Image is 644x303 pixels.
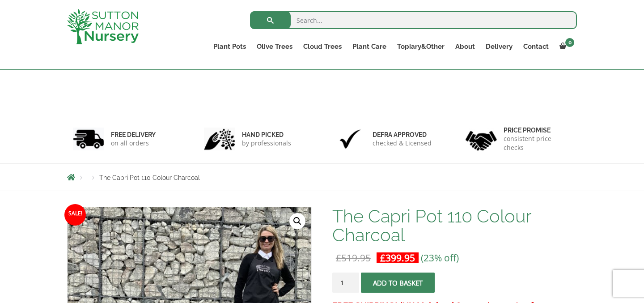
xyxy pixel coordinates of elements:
a: Olive Trees [251,40,298,53]
a: About [450,40,480,53]
nav: Breadcrumbs [67,174,577,181]
a: Delivery [480,40,518,53]
span: (23% off) [421,252,459,264]
a: 0 [554,40,577,53]
bdi: 519.95 [336,252,371,264]
a: Contact [518,40,554,53]
p: consistent price checks [504,134,572,152]
h6: FREE DELIVERY [111,131,156,139]
h6: Defra approved [373,131,432,139]
img: logo [67,9,139,44]
img: 3.jpg [335,128,366,150]
h1: The Capri Pot 110 Colour Charcoal [332,207,577,244]
a: Plant Pots [208,40,251,53]
img: 4.jpg [466,125,497,153]
a: View full-screen image gallery [289,213,305,229]
bdi: 399.95 [380,252,415,264]
button: Add to basket [361,273,435,293]
p: checked & Licensed [373,139,432,148]
input: Search... [250,11,577,29]
span: £ [380,252,386,264]
a: Cloud Trees [298,40,347,53]
img: 2.jpg [204,128,235,150]
h6: hand picked [242,131,291,139]
span: £ [336,252,341,264]
img: 1.jpg [73,128,104,150]
input: Product quantity [332,273,359,293]
a: Plant Care [347,40,392,53]
span: 0 [565,38,574,47]
p: by professionals [242,139,291,148]
p: on all orders [111,139,156,148]
a: Topiary&Other [392,40,450,53]
span: Sale! [64,204,86,226]
span: The Capri Pot 110 Colour Charcoal [99,174,200,181]
h6: Price promise [504,126,572,134]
